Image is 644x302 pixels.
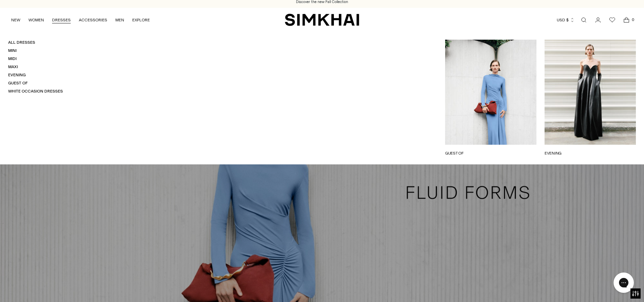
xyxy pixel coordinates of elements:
[610,270,637,295] iframe: Gorgias live chat messenger
[557,13,575,27] button: USD $
[132,13,150,27] a: EXPLORE
[630,17,636,23] span: 0
[28,13,44,27] a: WOMEN
[577,13,591,27] a: Open search modal
[591,13,605,27] a: Go to the account page
[620,13,633,27] a: Open cart modal
[285,13,359,26] a: SIMKHAI
[79,13,107,27] a: ACCESSORIES
[52,13,71,27] a: DRESSES
[115,13,124,27] a: MEN
[605,13,619,27] a: Wishlist
[11,13,20,27] a: NEW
